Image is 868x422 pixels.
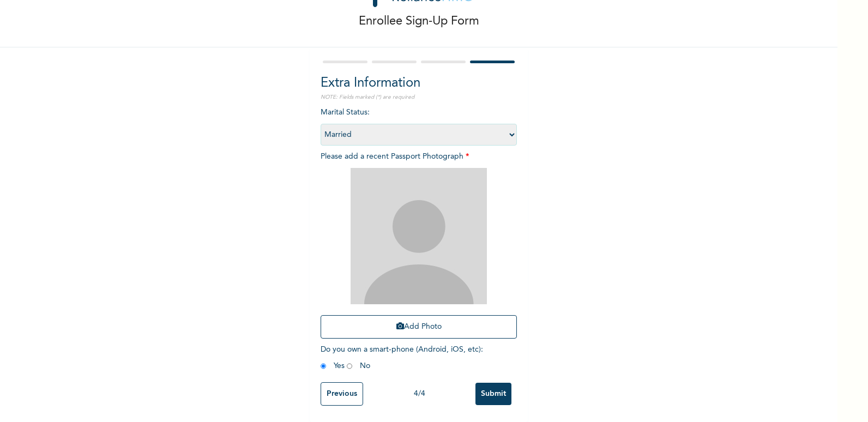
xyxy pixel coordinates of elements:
input: Previous [321,382,363,406]
p: NOTE: Fields marked (*) are required [321,93,517,101]
span: Do you own a smart-phone (Android, iOS, etc) : Yes No [321,346,483,370]
p: Enrollee Sign-Up Form [359,13,479,31]
h2: Extra Information [321,74,517,93]
span: Please add a recent Passport Photograph [321,153,517,344]
button: Add Photo [321,315,517,339]
img: Crop [351,168,487,304]
input: Submit [475,383,511,405]
div: 4 / 4 [363,388,475,400]
span: Marital Status : [321,108,517,138]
